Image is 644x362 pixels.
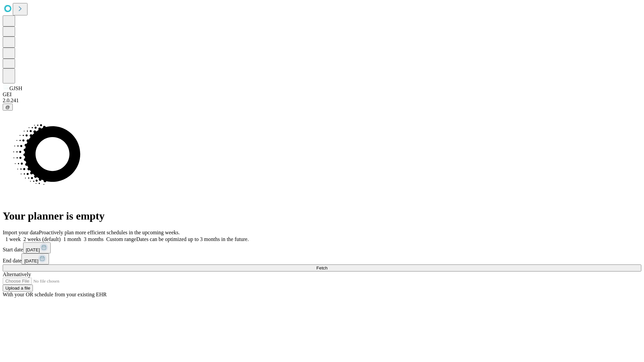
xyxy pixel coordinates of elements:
button: @ [3,104,13,111]
div: GEI [3,92,641,98]
div: End date [3,253,641,264]
span: [DATE] [24,258,38,263]
div: 2.0.241 [3,98,641,104]
span: 3 months [84,236,104,242]
button: Upload a file [3,285,33,292]
span: 1 week [5,236,21,242]
span: GJSH [9,85,22,91]
span: 1 month [63,236,81,242]
span: Custom range [106,236,136,242]
button: Fetch [3,264,641,271]
span: With your OR schedule from your existing EHR [3,292,107,297]
span: Proactively plan more efficient schedules in the upcoming weeks. [39,230,180,235]
button: [DATE] [23,242,51,253]
button: [DATE] [21,253,49,264]
span: Import your data [3,230,39,235]
span: 2 weeks (default) [23,236,61,242]
span: Alternatively [3,271,31,277]
span: Dates can be optimized up to 3 months in the future. [136,236,249,242]
span: @ [5,105,10,110]
span: Fetch [316,265,327,270]
span: [DATE] [26,247,40,252]
div: Start date [3,242,641,253]
h1: Your planner is empty [3,210,641,222]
